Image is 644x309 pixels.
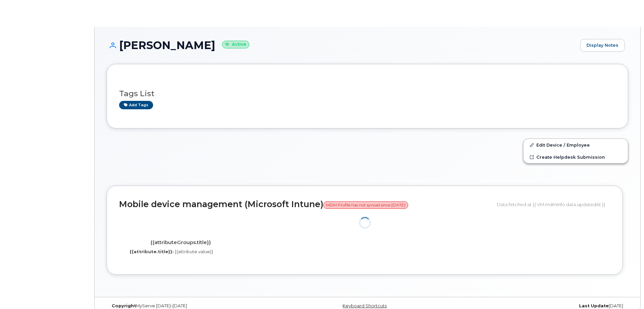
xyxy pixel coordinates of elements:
[175,249,213,254] span: {{attribute.value}}
[107,303,281,309] div: MyServe [DATE]–[DATE]
[524,151,628,163] a: Create Helpdesk Submission
[497,198,610,211] div: Data fetched at {{ VM.mdmInfo.data.updatedAt }}
[124,240,237,245] h4: {{attributeGroups.title}}
[343,303,387,308] a: Keyboard Shortcuts
[119,200,492,209] h2: Mobile device management (Microsoft Intune)
[579,303,609,308] strong: Last Update
[323,201,408,209] span: MDM Profile has not synced since [DATE]
[112,303,136,308] strong: Copyright
[454,303,628,309] div: [DATE]
[119,89,616,98] h3: Tags List
[524,139,628,151] a: Edit Device / Employee
[222,41,249,48] small: Active
[119,101,153,109] a: Add tags
[580,39,625,52] a: Display Notes
[107,39,577,51] h1: [PERSON_NAME]
[130,248,174,255] label: {{attribute.title}}:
